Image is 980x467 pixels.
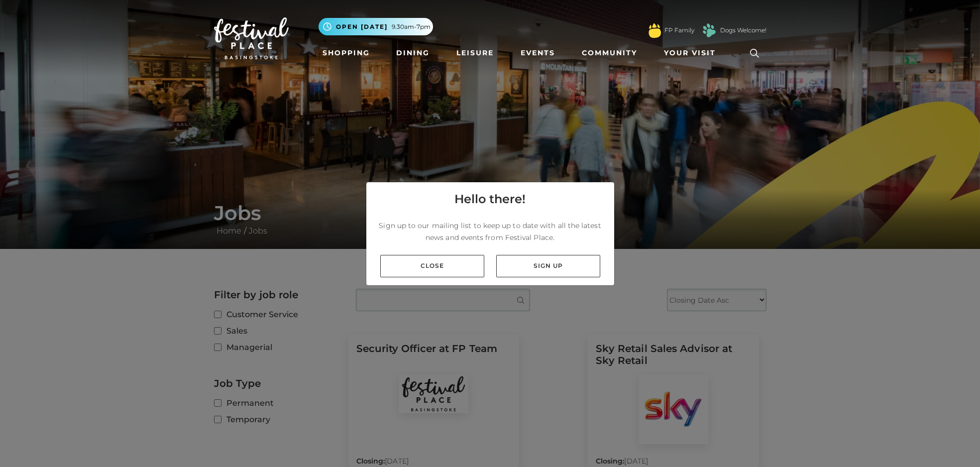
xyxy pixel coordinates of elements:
h4: Hello there! [454,190,526,208]
a: Dogs Welcome! [720,26,766,35]
button: Open [DATE] 9.30am-7pm [319,18,433,35]
span: Your Visit [664,48,716,58]
p: Sign up to our mailing list to keep up to date with all the latest news and events from Festival ... [374,220,606,243]
img: Festival Place Logo [214,17,289,59]
a: Events [517,44,559,62]
a: Your Visit [660,44,725,62]
a: Community [578,44,641,62]
span: Open [DATE] [336,22,388,31]
a: Shopping [319,44,374,62]
a: Close [380,255,484,277]
a: FP Family [664,26,694,35]
a: Leisure [452,44,498,62]
a: Sign up [496,255,600,277]
span: 9.30am-7pm [392,22,431,31]
a: Dining [392,44,434,62]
